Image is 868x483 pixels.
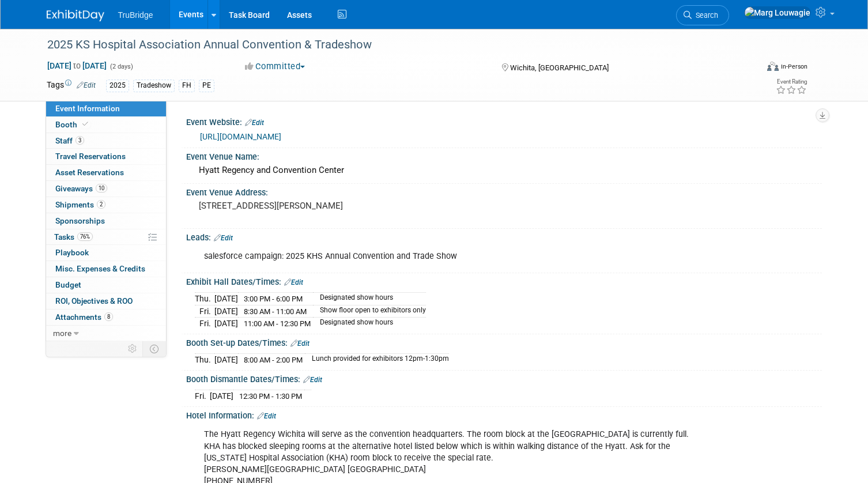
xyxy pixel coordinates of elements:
[245,119,264,127] a: Edit
[123,341,143,356] td: Personalize Event Tab Strip
[179,80,195,92] div: FH
[142,341,166,356] td: Toggle Event Tabs
[214,293,238,305] td: [DATE]
[195,318,214,330] td: Fri.
[196,245,699,268] div: salesforce campaign: 2025 KHS Annual Convention and Trade Show
[244,295,303,303] span: 3:00 PM - 6:00 PM
[284,278,303,286] a: Edit
[46,165,166,180] a: Asset Reservations
[244,356,303,364] span: 8:00 AM - 2:00 PM
[104,312,113,321] span: 8
[106,80,129,92] div: 2025
[109,63,133,70] span: (2 days)
[195,390,210,402] td: Fri.
[313,293,426,305] td: Designated show hours
[55,152,126,161] span: Travel Reservations
[76,136,84,145] span: 3
[214,318,238,330] td: [DATE]
[186,184,822,198] div: Event Venue Address:
[77,81,96,89] a: Edit
[46,101,166,116] a: Event Information
[210,390,233,402] td: [DATE]
[55,216,105,225] span: Sponsorships
[195,161,813,179] div: Hyatt Regency and Convention Center
[46,261,166,277] a: Misc. Expenses & Credits
[244,319,311,328] span: 11:00 AM - 12:30 PM
[46,149,166,164] a: Travel Reservations
[53,329,71,338] span: more
[46,213,166,229] a: Sponsorships
[55,120,90,129] span: Booth
[97,200,105,209] span: 2
[313,305,426,318] td: Show floor open to exhibitors only
[46,293,166,309] a: ROI, Objectives & ROO
[133,80,175,92] div: Tradeshow
[46,197,166,213] a: Shipments2
[46,310,166,325] a: Attachments8
[47,79,96,92] td: Tags
[313,318,426,330] td: Designated show hours
[676,5,729,25] a: Search
[55,248,89,257] span: Playbook
[55,168,124,177] span: Asset Reservations
[186,334,822,349] div: Booth Set-up Dates/Times:
[54,232,93,241] span: Tasks
[200,132,281,141] a: [URL][DOMAIN_NAME]
[186,148,822,163] div: Event Venue Name:
[186,407,822,422] div: Hotel Information:
[199,80,214,92] div: PE
[767,62,779,71] img: Format-Inperson.png
[46,229,166,245] a: Tasks76%
[780,62,807,71] div: In-Person
[46,117,166,133] a: Booth
[214,354,238,366] td: [DATE]
[55,280,81,289] span: Budget
[46,181,166,197] a: Giveaways10
[71,61,82,70] span: to
[195,354,214,366] td: Thu.
[241,61,310,73] button: Committed
[46,245,166,261] a: Playbook
[290,339,310,348] a: Edit
[186,273,822,288] div: Exhibit Hall Dates/Times:
[195,293,214,305] td: Thu.
[195,305,214,318] td: Fri.
[43,35,743,55] div: 2025 KS Hospital Association Annual Convention & Tradeshow
[776,79,807,85] div: Event Rating
[55,184,107,193] span: Giveaways
[214,305,238,318] td: [DATE]
[96,184,107,193] span: 10
[186,229,822,244] div: Leads:
[77,232,93,241] span: 76%
[82,121,88,127] i: Booth reservation complete
[186,114,822,129] div: Event Website:
[118,10,153,20] span: TruBridge
[47,10,104,21] img: ExhibitDay
[46,326,166,341] a: more
[46,133,166,149] a: Staff3
[55,200,105,209] span: Shipments
[303,376,322,384] a: Edit
[510,63,609,72] span: Wichita, [GEOGRAPHIC_DATA]
[46,277,166,293] a: Budget
[55,104,120,113] span: Event Information
[744,6,811,19] img: Marg Louwagie
[55,136,84,145] span: Staff
[55,296,133,305] span: ROI, Objectives & ROO
[695,60,807,77] div: Event Format
[305,354,449,366] td: Lunch provided for exhibitors 12pm-1:30pm
[244,307,307,316] span: 8:30 AM - 11:00 AM
[55,264,145,273] span: Misc. Expenses & Credits
[257,412,276,420] a: Edit
[214,234,233,242] a: Edit
[199,201,439,211] pre: [STREET_ADDRESS][PERSON_NAME]
[55,312,113,322] span: Attachments
[47,61,107,71] span: [DATE] [DATE]
[692,11,718,20] span: Search
[239,392,302,401] span: 12:30 PM - 1:30 PM
[186,371,822,386] div: Booth Dismantle Dates/Times:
